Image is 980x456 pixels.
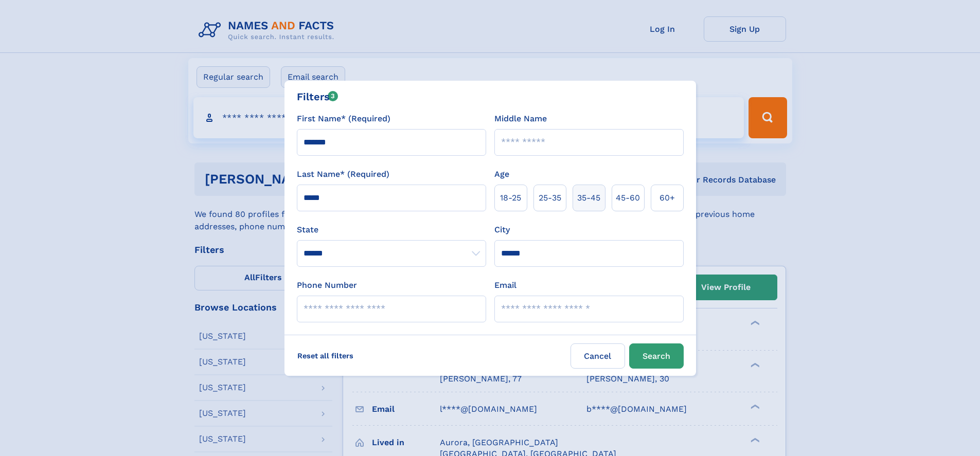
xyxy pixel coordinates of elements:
[500,192,521,204] span: 18‑25
[494,113,547,125] label: Middle Name
[539,192,561,204] span: 25‑35
[571,343,625,369] label: Cancel
[297,224,486,236] label: State
[494,279,516,291] label: Email
[297,279,357,291] label: Phone Number
[660,192,675,204] span: 60+
[629,343,684,369] button: Search
[297,89,338,104] div: Filters
[577,192,600,204] span: 35‑45
[291,343,360,368] label: Reset all filters
[494,224,510,236] label: City
[297,113,390,125] label: First Name* (Required)
[616,192,640,204] span: 45‑60
[297,168,389,180] label: Last Name* (Required)
[494,168,509,180] label: Age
